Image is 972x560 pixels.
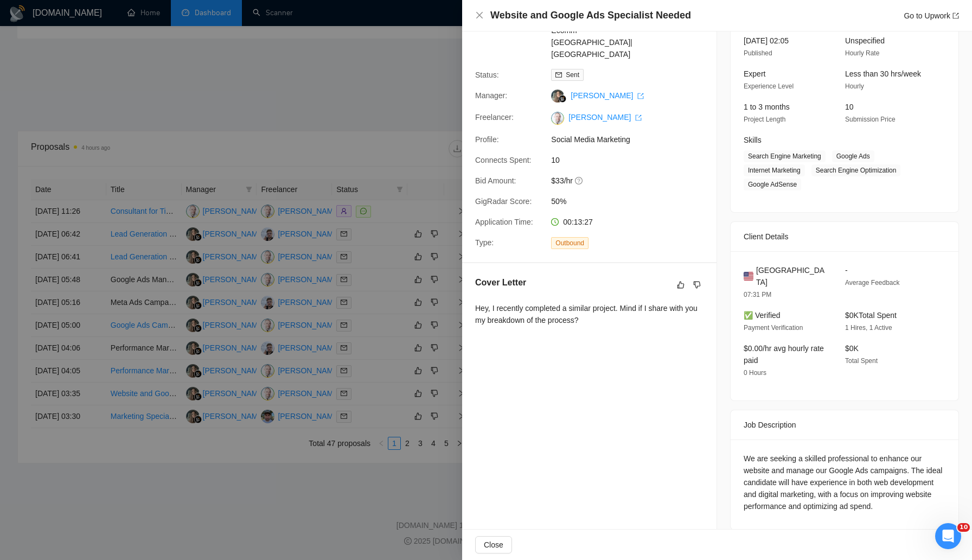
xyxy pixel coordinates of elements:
span: 07:31 PM [744,291,771,298]
span: Payment Verification [744,324,803,332]
span: export [637,93,644,99]
span: $0.00/hr avg hourly rate paid [744,344,824,365]
img: gigradar-bm.png [559,95,566,103]
span: GigRadar Score: [475,197,532,206]
div: We are seeking a skilled professional to enhance our website and manage our Google Ads campaigns.... [744,453,945,512]
span: export [952,12,959,19]
span: 10 [551,154,714,166]
a: Go to Upworkexport [904,11,959,20]
span: mail [555,72,562,78]
span: Hourly Rate [845,49,879,57]
span: Average Feedback [845,279,900,287]
span: Connects Spent: [475,156,532,164]
span: dislike [693,281,701,289]
span: Freelancer: [475,113,514,122]
span: clock-circle [551,218,559,226]
span: $0K Total Spent [845,311,897,320]
span: Skills [744,136,762,144]
span: 00:13:27 [563,218,593,226]
span: Status: [475,71,499,79]
a: [PERSON_NAME] export [568,113,642,122]
span: Sent [566,71,579,79]
span: 10 [957,523,970,532]
span: Total Spent [845,357,878,365]
button: Close [475,536,512,553]
span: Outbound [551,237,589,249]
span: 0 Hours [744,369,766,377]
button: like [674,278,687,291]
span: [GEOGRAPHIC_DATA] [756,264,828,288]
div: Hey, I recently completed a similar project. Mind if I share with you my breakdown of the process... [475,302,704,326]
button: dislike [690,278,704,291]
span: Submission Price [845,116,896,123]
span: ✅ Verified [744,311,781,320]
div: Client Details [744,222,945,251]
span: export [635,114,642,121]
span: Google AdSense [744,179,801,190]
span: Unspecified [845,36,885,45]
a: [PERSON_NAME] export [571,91,644,100]
span: Search Engine Marketing [744,150,826,162]
span: Hourly [845,82,864,90]
span: 50% [551,195,714,207]
div: Job Description [744,410,945,440]
img: c1-Ow9aLcblqxt-YoFKzxHgGnqRasFAsWW5KzfFKq3aDEBdJ9EVDXstja2V5Hd90t7 [551,112,564,125]
span: question-circle [575,176,584,185]
span: like [677,281,685,289]
span: Project Length [744,116,785,123]
span: Experience Level [744,82,794,90]
span: Less than 30 hrs/week [845,69,921,78]
span: $33/hr [551,175,714,187]
img: 🇺🇸 [744,270,753,282]
span: Bid Amount: [475,176,516,185]
span: Search Engine Optimization [811,164,901,176]
span: Expert [744,69,765,78]
span: 10 [845,103,854,111]
span: Published [744,49,772,57]
button: Close [475,11,484,20]
span: $0K [845,344,859,353]
span: Close [484,539,503,551]
span: - [845,266,848,275]
span: Application Time: [475,218,533,226]
span: close [475,11,484,20]
span: Google Ads [832,150,874,162]
iframe: Intercom live chat [935,523,961,549]
span: Internet Marketing [744,164,805,176]
span: Social Media Marketing [551,133,714,145]
span: [DATE] 02:05 [744,36,789,45]
h4: Website and Google Ads Specialist Needed [490,9,691,22]
span: 1 Hires, 1 Active [845,324,892,332]
span: Profile: [475,135,499,144]
span: Type: [475,238,494,247]
h5: Cover Letter [475,276,526,289]
span: 1 to 3 months [744,103,790,111]
span: Manager: [475,91,507,100]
